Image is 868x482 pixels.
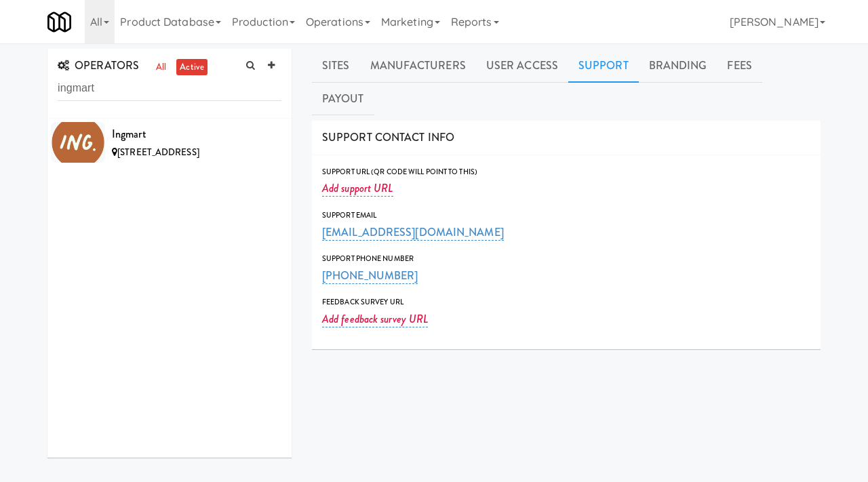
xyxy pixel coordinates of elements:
a: Add feedback survey URL [322,311,428,327]
a: Payout [312,82,374,116]
div: Ingmart [112,124,281,144]
div: Support Url (QR code will point to this) [322,165,810,179]
a: Support [568,49,639,83]
a: [EMAIL_ADDRESS][DOMAIN_NAME] [322,224,504,241]
a: active [176,59,208,76]
a: Fees [717,49,762,83]
span: OPERATORS [58,58,139,73]
div: Support Phone Number [322,252,810,266]
a: [PHONE_NUMBER] [322,268,418,284]
a: User Access [476,49,568,83]
span: SUPPORT CONTACT INFO [322,129,454,145]
a: Add support URL [322,180,393,197]
li: Ingmart[STREET_ADDRESS] [47,119,292,166]
a: Branding [639,49,717,83]
a: Manufacturers [360,49,476,83]
span: [STREET_ADDRESS] [117,146,199,159]
a: Sites [312,49,360,83]
div: Feedback Survey Url [322,296,810,309]
a: all [153,59,170,76]
img: Micromart [47,10,71,34]
div: Support Email [322,209,810,222]
input: Search Operator [58,76,281,101]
